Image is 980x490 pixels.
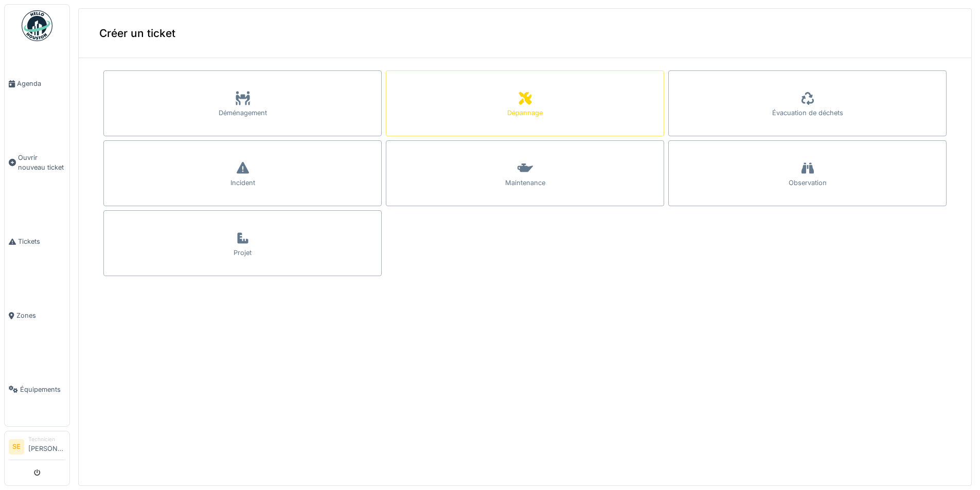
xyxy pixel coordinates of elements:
div: Déménagement [219,108,267,118]
a: Zones [5,279,69,353]
a: Équipements [5,352,69,426]
span: Zones [16,311,65,320]
li: SE [9,439,24,455]
span: Agenda [17,79,65,88]
span: Équipements [20,385,65,394]
a: Tickets [5,205,69,279]
a: SE Technicien[PERSON_NAME] [9,435,65,460]
div: Créer un ticket [79,9,971,58]
span: Ouvrir nouveau ticket [18,153,65,172]
img: Badge_color-CXgf-gQk.svg [22,10,52,41]
div: Observation [789,178,827,188]
li: [PERSON_NAME] [28,435,65,458]
div: Maintenance [505,178,545,188]
a: Ouvrir nouveau ticket [5,121,69,205]
div: Dépannage [507,108,543,118]
span: Tickets [18,237,65,246]
div: Évacuation de déchets [772,108,843,118]
div: Incident [230,178,255,188]
a: Agenda [5,47,69,121]
div: Projet [234,248,252,258]
div: Technicien [28,435,65,443]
